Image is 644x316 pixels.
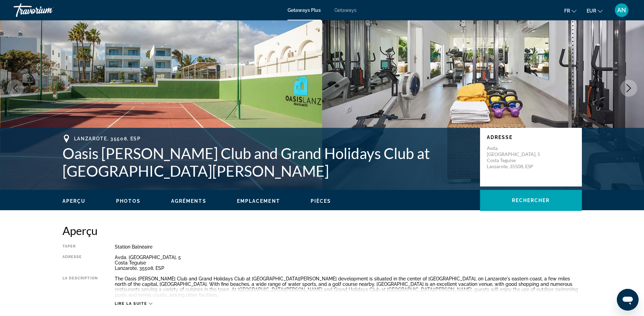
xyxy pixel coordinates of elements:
[617,7,626,14] span: AN
[487,145,541,170] p: Avda. [GEOGRAPHIC_DATA], 5 Costa Teguise Lanzarote, 35508, ESP
[564,8,570,14] span: fr
[487,135,575,140] p: Adresse
[7,80,24,97] button: Previous image
[115,301,152,306] button: Lire la suite
[116,198,141,204] button: Photos
[62,198,86,204] button: Aperçu
[480,190,582,211] button: Rechercher
[62,144,473,180] h1: Oasis [PERSON_NAME] Club and Grand Holidays Club at [GEOGRAPHIC_DATA][PERSON_NAME]
[62,244,98,250] div: Taper
[512,198,550,203] span: Rechercher
[115,276,582,298] div: The Oasis [PERSON_NAME] Club and Grand Holidays Club at [GEOGRAPHIC_DATA][PERSON_NAME] developmen...
[14,1,81,19] a: Travorium
[587,6,603,16] button: Change currency
[617,289,639,311] iframe: Bouton de lancement de la fenêtre de messagerie
[334,7,356,13] a: Getaways
[74,136,141,141] span: Lanzarote, 35508, ESP
[288,7,321,13] a: Getaways Plus
[620,80,637,97] button: Next image
[62,224,582,237] h2: Aperçu
[613,3,630,17] button: User Menu
[115,244,582,250] div: Station balnéaire
[237,198,280,204] button: Emplacement
[171,198,206,204] button: Agréments
[115,255,582,271] div: Avda. [GEOGRAPHIC_DATA], 5 Costa Teguise Lanzarote, 35508, ESP
[62,276,98,298] div: La description
[564,6,576,16] button: Change language
[62,255,98,271] div: Adresse
[311,198,331,204] button: Pièces
[115,301,147,306] span: Lire la suite
[587,8,596,14] span: EUR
